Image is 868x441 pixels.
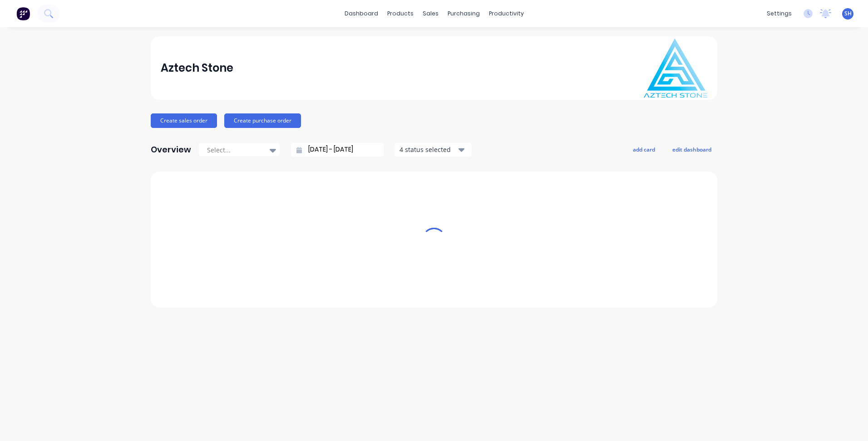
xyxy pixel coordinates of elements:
[16,7,30,20] img: Factory
[666,143,717,155] button: edit dashboard
[224,113,301,128] button: Create purchase order
[762,7,796,20] div: settings
[644,39,707,98] img: Aztech Stone
[395,143,472,157] button: 4 status selected
[443,7,484,20] div: purchasing
[340,7,383,20] a: dashboard
[161,59,233,77] div: Aztech Stone
[383,7,418,20] div: products
[844,10,852,18] span: SH
[151,141,191,159] div: Overview
[418,7,443,20] div: sales
[399,145,457,154] div: 4 status selected
[151,113,217,128] button: Create sales order
[484,7,528,20] div: productivity
[627,143,661,155] button: add card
